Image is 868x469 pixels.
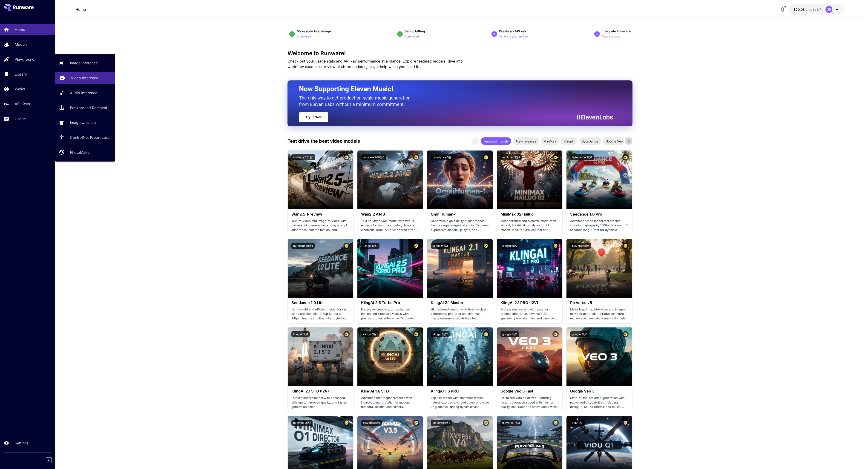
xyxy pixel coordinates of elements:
[299,85,609,93] h2: Now Supporting Eleven Music!
[413,331,419,337] button: Certified Model – Vetted for best performance and includes a commercial license.
[622,331,629,337] button: Certified Model – Vetted for best performance and includes a commercial license.
[70,105,107,111] p: Background Removal
[291,396,350,409] p: Latest standard model with enhanced efficiency, improved quality, and faster generation times.
[603,139,626,144] span: Google Veo
[500,243,519,249] button: klingai:5@2
[500,212,559,216] h3: MiniMax 02 Hailuo
[291,420,313,426] button: minimax:2@1
[570,219,628,232] p: Advanced video model that creates smooth, high-quality 1080p clips up to 10 seconds long. Great f...
[361,420,382,426] button: pixverse:1@1
[343,243,350,249] button: Certified Model – Vetted for best performance and includes a commercial license.
[361,331,379,337] button: klingai:3@1
[500,154,522,160] button: minimax:3@1
[55,147,115,158] a: PhotoMaker
[431,219,489,232] p: Generates high-fidelity human videos from a single image and audio. Captures expressive motion, l...
[46,457,52,463] button: Collapse sidebar
[596,32,598,36] p: 4
[288,239,353,298] img: alt
[15,86,25,92] p: Wallet
[500,307,559,321] p: Professional variant with superior prompt adherence, advanced 3D spatiotemporal attention, and ci...
[431,331,450,337] button: klingai:3@2
[291,389,350,393] h3: KlingAI 2.1 STD (I2V)
[431,389,489,393] h3: KlingAI 1.6 PRO
[497,327,562,386] img: alt
[361,219,419,232] p: Text-to-video MoE model with two 14B experts for layout and detail; delivers cinematic 480p–720p ...
[15,116,26,122] p: Usage
[793,7,822,12] div: $20.05
[357,239,423,298] img: alt
[427,327,493,386] img: alt
[405,29,425,33] span: Set up billing
[291,331,310,337] button: klingai:5@1
[297,34,311,39] p: Completed
[483,154,489,160] button: Certified Model – Vetted for best performance and includes a commercial license.
[287,138,360,145] p: Test drive the best video models
[299,95,414,108] p: The only way to get production-scale music generation from Eleven Labs without a minimum commitment.
[291,219,350,232] p: Text-to-video and image-to-video with native audio generation, strong prompt adherence, smooth mo...
[343,154,350,160] button: Certified Model – Vetted for best performance and includes a commercial license.
[622,154,629,160] button: Certified Model – Vetted for best performance and includes a commercial license.
[431,307,489,321] p: Highest-end version with best-in-class coherence, photorealism, and multi-image reference capabil...
[541,139,559,144] span: MiniMax
[297,29,331,33] span: Make your first image
[561,139,577,144] span: KlingAI
[357,327,423,386] img: alt
[427,151,493,209] img: alt
[431,212,489,216] h3: OmniHuman‑1
[343,420,350,426] button: Certified Model – Vetted for best performance and includes a commercial license.
[806,8,822,11] span: credits left
[15,42,27,47] p: Models
[55,72,115,84] a: Video Inference
[602,29,631,33] span: Integrate Runware
[570,331,589,337] button: google:3@0
[15,101,30,107] p: API Keys
[70,60,98,66] p: Image Inference
[405,34,419,39] p: Completed
[49,456,55,464] div: Collapse sidebar
[789,4,844,15] button: $20.05
[71,75,98,81] p: Video Inference
[361,212,419,216] h3: Wan2.2 A14B
[570,420,585,426] button: vidu:1@1
[552,331,559,337] button: Certified Model – Vetted for best performance and includes a commercial license.
[431,243,450,249] button: klingai:5@3
[431,396,489,409] p: Top-tier model with smoother motion, natural expressions, and comprehensive upgrades in lighting ...
[75,7,86,12] p: Home
[579,139,601,144] span: ByteDance
[357,151,423,209] img: alt
[483,331,489,337] button: Certified Model – Vetted for best performance and includes a commercial license.
[513,139,539,144] span: New releases
[361,396,419,409] p: Advanced text responsiveness with improved interpretation of motion, temporal actions, and camera...
[343,331,350,337] button: Certified Model – Vetted for best performance and includes a commercial license.
[552,243,559,249] button: Certified Model – Vetted for best performance and includes a commercial license.
[622,243,629,249] button: Certified Model – Vetted for best performance and includes a commercial license.
[15,440,29,446] p: Settings
[427,239,493,298] img: alt
[291,301,350,305] h3: Seedance 1.0 Lite
[499,34,528,39] p: Generate your api key
[75,7,86,12] nav: breadcrumb
[287,50,632,57] h3: Welcome to Runware!
[70,90,97,96] p: Audio Inference
[55,102,115,113] a: Background Removal
[361,307,419,321] p: Next‑level creativity, turbocharged motion and cinematic visuals with precise prompt adherence. S...
[55,87,115,99] a: Audio Inference
[55,117,115,128] a: Image Upscale
[793,8,806,11] span: $20.05
[291,154,315,160] button: runware:201@1
[552,154,559,160] button: Certified Model – Vetted for best performance and includes a commercial license.
[70,135,109,140] p: ControlNet Preprocess
[413,243,419,249] button: Certified Model – Vetted for best performance and includes a commercial license.
[570,301,628,305] h3: PixVerse v5
[493,32,495,36] p: 3
[361,389,419,393] h3: KlingAI 1.6 STD
[500,389,559,393] h3: Google Veo 3 Fast
[431,301,489,305] h3: KlingAI 2.1 Master
[570,154,594,160] button: bytedance:2@1
[602,34,620,39] p: Read the docs
[570,307,628,321] p: Major leap in text-to-video and image-to-video generation. Produces natural motion and cinematic ...
[500,301,559,305] h3: KlingAI 2.1 PRO (I2V)
[566,327,632,386] img: alt
[497,151,562,209] img: alt
[622,420,629,426] button: Certified Model – Vetted for best performance and includes a commercial license.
